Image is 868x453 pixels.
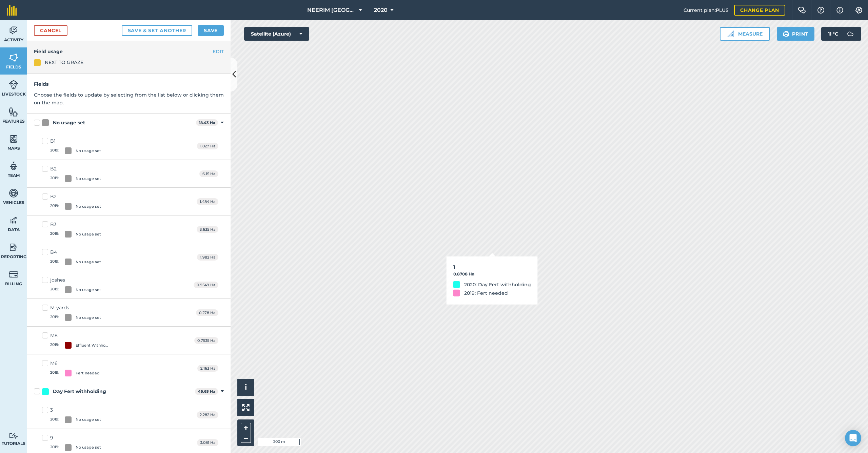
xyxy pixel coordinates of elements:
[76,417,101,423] div: No usage set
[50,138,101,145] div: B1
[76,231,101,237] div: No usage set
[50,342,59,349] span: 2019 :
[9,107,18,117] img: svg+xml;base64,PHN2ZyB4bWxucz0iaHR0cDovL3d3dy53My5vcmcvMjAwMC9zdmciIHdpZHRoPSI1NiIgaGVpZ2h0PSI2MC...
[50,231,59,238] span: 2019 :
[196,309,218,316] span: 0.278 Ha
[734,5,785,16] a: Change plan
[197,143,218,150] span: 1.027 Ha
[50,444,59,451] span: 2019 :
[777,27,815,41] button: Print
[241,433,251,443] button: –
[307,6,356,14] span: NEERIM [GEOGRAPHIC_DATA]
[783,30,789,38] img: svg+xml;base64,PHN2ZyB4bWxucz0iaHR0cDovL3d3dy53My5vcmcvMjAwMC9zdmciIHdpZHRoPSIxOSIgaGVpZ2h0PSIyNC...
[828,27,838,41] span: 11 ° C
[197,226,218,233] span: 3.635 Ha
[844,27,857,41] img: svg+xml;base64,PD94bWwgdmVyc2lvbj0iMS4wIiBlbmNvZGluZz0idXRmLTgiPz4KPCEtLSBHZW5lcmF0b3I6IEFkb2JlIE...
[199,120,215,125] strong: 18.43 Ha
[197,254,218,261] span: 1.982 Ha
[9,161,18,171] img: svg+xml;base64,PD94bWwgdmVyc2lvbj0iMS4wIiBlbmNvZGluZz0idXRmLTgiPz4KPCEtLSBHZW5lcmF0b3I6IEFkb2JlIE...
[50,276,101,284] div: joshes
[50,314,59,321] span: 2019 :
[50,304,101,311] div: M-yards
[50,249,101,256] div: B4
[50,407,101,414] div: 3
[194,282,218,289] span: 0.9549 Ha
[241,423,251,433] button: +
[50,332,109,339] div: M8
[855,7,863,14] img: A cog icon
[453,271,474,276] strong: 0.8708 Ha
[464,289,508,297] div: 2019: Fert needed
[198,25,224,36] button: Save
[9,80,18,90] img: svg+xml;base64,PD94bWwgdmVyc2lvbj0iMS4wIiBlbmNvZGluZz0idXRmLTgiPz4KPCEtLSBHZW5lcmF0b3I6IEFkb2JlIE...
[50,370,59,376] span: 2019 :
[9,433,18,439] img: svg+xml;base64,PD94bWwgdmVyc2lvbj0iMS4wIiBlbmNvZGluZz0idXRmLTgiPz4KPCEtLSBHZW5lcmF0b3I6IEFkb2JlIE...
[76,315,101,321] div: No usage set
[45,59,83,66] div: NEXT TO GRAZE
[50,259,59,265] span: 2019 :
[821,27,861,41] button: 11 °C
[213,48,224,55] button: EDIT
[244,27,309,41] button: Satellite (Azure)
[453,263,531,271] h3: 1
[50,193,101,200] div: B2
[9,134,18,144] img: svg+xml;base64,PHN2ZyB4bWxucz0iaHR0cDovL3d3dy53My5vcmcvMjAwMC9zdmciIHdpZHRoPSI1NiIgaGVpZ2h0PSI2MC...
[198,389,215,394] strong: 45.63 Ha
[50,203,59,210] span: 2019 :
[50,360,100,367] div: M6
[798,7,806,14] img: Two speech bubbles overlapping with the left bubble in the forefront
[53,388,106,395] div: Day Fert withholding
[684,6,729,14] span: Current plan : PLUS
[374,6,388,14] span: 2020
[9,215,18,225] img: svg+xml;base64,PD94bWwgdmVyc2lvbj0iMS4wIiBlbmNvZGluZz0idXRmLTgiPz4KPCEtLSBHZW5lcmF0b3I6IEFkb2JlIE...
[9,242,18,252] img: svg+xml;base64,PD94bWwgdmVyc2lvbj0iMS4wIiBlbmNvZGluZz0idXRmLTgiPz4KPCEtLSBHZW5lcmF0b3I6IEFkb2JlIE...
[464,281,531,288] div: 2020: Day Fert withholding
[7,5,17,16] img: fieldmargin Logo
[50,147,59,154] span: 2019 :
[9,269,18,280] img: svg+xml;base64,PD94bWwgdmVyc2lvbj0iMS4wIiBlbmNvZGluZz0idXRmLTgiPz4KPCEtLSBHZW5lcmF0b3I6IEFkb2JlIE...
[34,80,224,88] h4: Fields
[9,25,18,36] img: svg+xml;base64,PD94bWwgdmVyc2lvbj0iMS4wIiBlbmNvZGluZz0idXRmLTgiPz4KPCEtLSBHZW5lcmF0b3I6IEFkb2JlIE...
[53,119,85,126] div: No usage set
[197,411,218,418] span: 2.282 Ha
[197,365,218,372] span: 2.163 Ha
[836,6,843,14] img: svg+xml;base64,PHN2ZyB4bWxucz0iaHR0cDovL3d3dy53My5vcmcvMjAwMC9zdmciIHdpZHRoPSIxNyIgaGVpZ2h0PSIxNy...
[242,404,250,411] img: Four arrows, one pointing top left, one top right, one bottom right and the last bottom left
[50,434,101,441] div: 9
[50,221,101,228] div: B3
[197,198,218,205] span: 1.484 Ha
[76,287,101,293] div: No usage set
[197,439,218,446] span: 3.081 Ha
[9,188,18,198] img: svg+xml;base64,PD94bWwgdmVyc2lvbj0iMS4wIiBlbmNvZGluZz0idXRmLTgiPz4KPCEtLSBHZW5lcmF0b3I6IEFkb2JlIE...
[76,148,101,154] div: No usage set
[76,204,101,209] div: No usage set
[194,337,218,344] span: 0.7535 Ha
[122,25,193,36] button: Save & set another
[845,430,861,446] div: Open Intercom Messenger
[9,53,18,63] img: svg+xml;base64,PHN2ZyB4bWxucz0iaHR0cDovL3d3dy53My5vcmcvMjAwMC9zdmciIHdpZHRoPSI1NiIgaGVpZ2h0PSI2MC...
[199,170,218,178] span: 6.15 Ha
[245,383,247,391] span: i
[34,48,224,55] h4: Field usage
[50,416,59,423] span: 2019 :
[76,259,101,265] div: No usage set
[76,370,100,376] div: Fert needed
[50,165,101,172] div: B2
[76,445,101,450] div: No usage set
[50,286,59,293] span: 2019 :
[76,176,101,182] div: No usage set
[727,30,734,37] img: Ruler icon
[34,91,224,106] p: Choose the fields to update by selecting from the list below or clicking them on the map.
[237,379,254,396] button: i
[817,7,825,14] img: A question mark icon
[34,25,67,36] a: Cancel
[76,343,109,348] div: Effluent Withhold
[50,175,59,182] span: 2019 :
[720,27,770,41] button: Measure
